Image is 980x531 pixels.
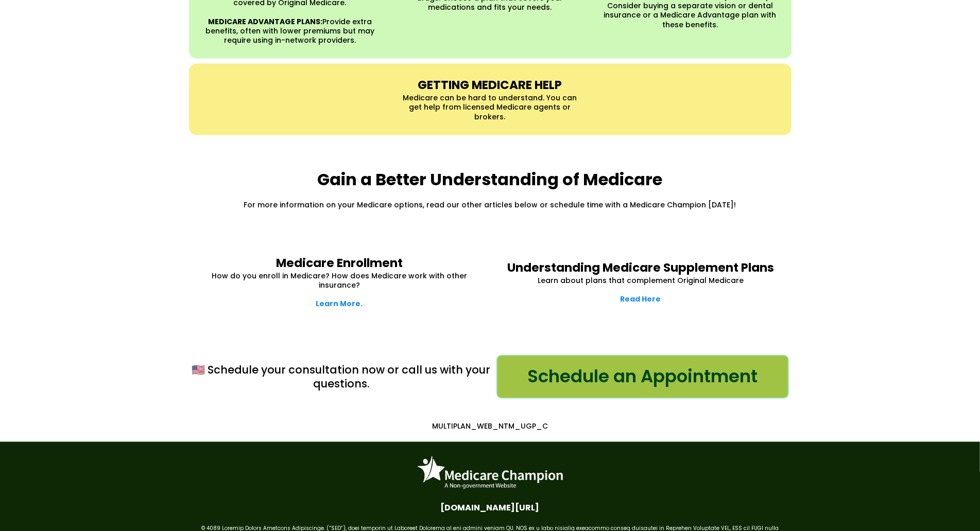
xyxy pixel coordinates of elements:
[496,355,789,399] a: Schedule an Appointment
[441,502,540,515] span: [DOMAIN_NAME][URL]
[202,272,477,290] p: How do you enroll in Medicare? How does Medicare work with other insurance?
[192,200,789,209] p: For more information on your Medicare options, read our other articles below or schedule time wit...
[192,363,491,392] p: 🇺🇸 Schedule your consultation now or call us with your questions.
[194,422,786,431] p: MULTIPLAN_WEB_NTM_UGP_C
[318,168,663,191] strong: Gain a Better Understanding of Medicare
[503,276,779,286] p: Learn about plans that complement Original Medicare
[438,502,542,515] a: Facebook.com/medicarechampion
[418,77,562,93] strong: GETTING MEDICARE HELP
[208,16,322,27] strong: MEDICARE ADVANTAGE PLANS:
[403,93,577,121] p: Medicare can be hard to understand. You can get help from licensed Medicare agents or brokers.
[276,255,403,272] strong: Medicare Enrollment
[316,299,363,309] a: Learn More.
[527,364,758,390] span: Schedule an Appointment
[203,17,377,45] p: Provide extra benefits, often with lower premiums but may require using in-network providers.
[621,294,661,305] a: Read Here
[507,260,774,276] strong: Understanding Medicare Supplement Plans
